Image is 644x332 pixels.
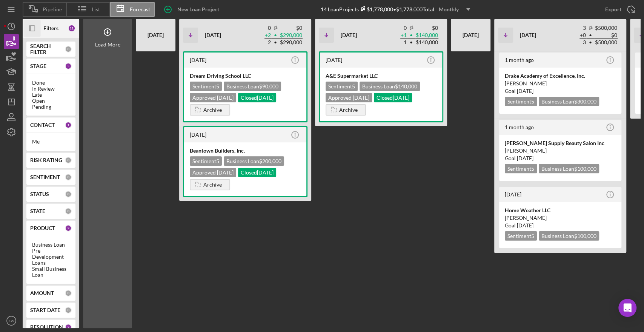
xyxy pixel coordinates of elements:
[539,164,599,173] div: Business Loan $100,000
[605,2,621,17] div: Export
[280,25,303,32] td: $0
[517,155,533,161] time: 09/30/2025
[30,290,54,296] b: AMOUNT
[30,157,62,163] b: RISK RATING
[505,222,533,229] span: Goal
[30,208,45,214] b: STATE
[520,32,536,38] b: [DATE]
[238,93,276,102] div: Closed [DATE]
[32,80,70,86] div: Done
[177,2,219,17] div: New Loan Project
[595,39,618,46] td: $500,000
[95,42,120,48] div: Load More
[409,33,413,38] span: •
[588,40,593,45] span: •
[598,2,640,17] button: Export
[190,104,230,116] button: Archive
[505,72,616,80] div: Drake Academy of Excellence, Inc.
[455,22,487,48] div: [DATE]
[65,63,72,69] div: 5
[618,299,636,317] div: Open Intercom Messenger
[505,139,616,147] div: [PERSON_NAME] Supply Beauty Salon Inc
[92,6,100,12] span: List
[32,266,70,278] div: Small Business Loan
[238,168,276,177] div: Closed [DATE]
[319,51,443,122] a: [DATE]A&E Supermarket LLCSentiment5Business Loan$140,000Approved [DATE]Closed[DATE]Archive
[280,39,303,46] td: $290,000
[30,174,60,180] b: SENTIMENT
[8,319,14,323] text: KW
[579,32,586,39] td: + 0
[65,290,72,296] div: 0
[273,33,278,38] span: •
[264,25,271,32] td: 0
[203,179,222,190] div: Archive
[505,164,537,173] div: Sentiment 5
[43,25,58,31] b: Filters
[183,51,307,122] a: [DATE]Dream Driving School LLCSentiment5Business Loan$90,000Approved [DATE]Closed[DATE]Archive
[415,39,438,46] td: $140,000
[190,93,236,102] div: Approved [DATE]
[326,82,358,91] div: Sentiment 5
[359,6,393,12] div: $1,778,000
[400,32,407,39] td: + 1
[30,225,55,231] b: PRODUCT
[32,98,70,104] div: Open
[203,104,222,116] div: Archive
[505,88,533,94] span: Goal
[360,82,420,91] div: Business Loan $140,000
[183,126,307,197] a: [DATE]Beantown Builders, Inc.Sentiment5Business Loan$200,000Approved [DATE]Closed[DATE]Archive
[158,2,227,17] button: New Loan Project
[30,324,63,330] b: RESOLUTION
[32,139,70,145] div: Me
[505,124,534,130] time: 2025-07-16 15:19
[65,174,72,181] div: 0
[65,122,72,128] div: 1
[32,242,70,248] div: Business Loan
[264,32,271,39] td: + 2
[43,6,62,12] span: Pipeline
[264,39,271,46] td: 2
[32,248,70,266] div: Pre-Development Loans
[595,25,618,32] td: $500,000
[190,168,236,177] div: Approved [DATE]
[517,88,533,94] time: 09/30/2025
[30,307,60,313] b: START DATE
[505,147,616,154] div: [PERSON_NAME]
[505,97,537,106] div: Sentiment 5
[498,51,622,115] a: 1 month agoDrake Academy of Excellence, Inc.[PERSON_NAME]Goal [DATE]Sentiment5Business Loan$300,000
[539,97,599,106] div: Business Loan $300,000
[32,86,70,92] div: In Review
[65,225,72,232] div: 3
[505,207,616,214] div: Home Weather LLC
[539,231,599,241] div: Business Loan $100,000
[498,119,622,182] a: 1 month ago[PERSON_NAME] Supply Beauty Salon Inc[PERSON_NAME]Goal [DATE]Sentiment5Business Loan$1...
[65,324,72,330] div: 2
[505,191,521,198] time: 2025-06-03 18:06
[65,46,72,53] div: 0
[400,25,407,32] td: 0
[409,40,413,45] span: •
[326,104,366,116] button: Archive
[65,157,72,164] div: 0
[321,4,475,15] div: 14 Loan Projects • $1,778,000 Total
[505,214,616,222] div: [PERSON_NAME]
[130,6,150,12] span: Forecast
[595,32,618,39] td: $0
[30,122,55,128] b: CONTACT
[205,32,221,38] b: [DATE]
[190,179,230,190] button: Archive
[326,72,437,80] div: A&E Supermarket LLC
[140,22,172,48] div: [DATE]
[65,191,72,198] div: 0
[190,82,222,91] div: Sentiment 5
[190,57,206,63] time: 2025-06-25 15:31
[190,72,301,80] div: Dream Driving School LLC
[32,104,70,110] div: Pending
[65,208,72,215] div: 0
[224,156,284,166] div: Business Loan $200,000
[4,313,19,328] button: KW
[505,80,616,87] div: [PERSON_NAME]
[273,40,278,45] span: •
[339,104,358,116] div: Archive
